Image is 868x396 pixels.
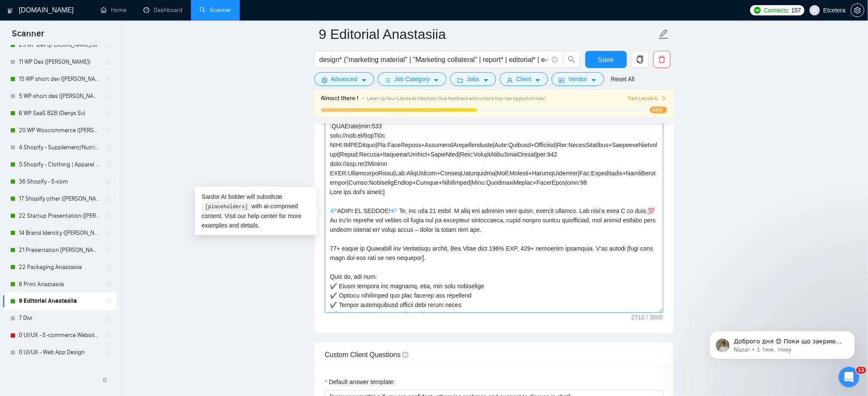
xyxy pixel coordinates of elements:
[791,6,801,15] span: 157
[105,230,112,236] span: holder
[19,105,100,122] a: 6 WP SaaS B2B (Denys Sv)
[105,127,112,134] span: holder
[319,24,656,45] input: Scanner name...
[19,71,100,88] a: 15 WP short dev ([PERSON_NAME] B)
[19,327,100,344] a: 0 UI/UX - E-commerce Website Design
[653,51,671,68] button: delete
[19,276,100,293] a: 6 Print Anastasiia
[632,51,649,68] button: copy
[19,173,100,190] a: 36 Shopify - E-com
[632,56,648,63] span: copy
[361,77,367,83] span: caret-down
[331,74,358,84] span: Advanced
[319,54,548,65] input: Search Freelance Jobs...
[559,77,565,83] span: idcard
[403,352,409,358] span: info-circle
[450,72,496,86] button: folderJobscaret-down
[19,122,100,139] a: 20 WP Woocommerce ([PERSON_NAME])
[322,77,328,83] span: setting
[19,361,100,378] a: BJ simple ui|ux design
[563,51,580,68] button: search
[552,57,558,62] span: info-circle
[105,264,112,271] span: holder
[697,313,868,373] iframe: Intercom notifications повідомлення
[105,110,112,117] span: holder
[105,315,112,322] span: holder
[764,6,790,15] span: Connects:
[105,144,112,151] span: holder
[325,120,663,313] textarea: Cover letter template:
[325,377,395,387] label: Default answer template:
[585,51,627,68] button: Save
[535,77,541,83] span: caret-down
[248,213,277,219] a: help center
[19,225,100,242] a: 14 Brand Identity ([PERSON_NAME])
[105,281,112,288] span: holder
[102,376,110,384] span: double-left
[378,72,447,86] button: barsJob Categorycaret-down
[105,178,112,185] span: holder
[105,332,112,339] span: holder
[105,76,112,83] span: holder
[467,74,480,84] span: Jobs
[662,96,667,101] span: right
[325,351,409,358] span: Custom Client Questions
[650,106,667,113] span: 48%
[5,27,51,45] span: Scanner
[654,56,670,63] span: delete
[598,54,614,65] span: Save
[839,367,859,387] iframe: Intercom live chat
[105,213,112,219] span: holder
[101,6,126,14] a: homeHome
[394,74,430,84] span: Job Category
[105,59,112,65] span: holder
[105,195,112,202] span: holder
[591,77,597,83] span: caret-down
[143,6,182,14] a: dashboardDashboard
[19,344,100,361] a: 0 UI/UX - Web App Design
[516,74,532,84] span: Client
[195,187,317,235] div: Sardor AI bidder will substitute with ai-composed content. Visit our for more examples and details.
[483,77,489,83] span: caret-down
[19,190,100,207] a: 17 Shopify other ([PERSON_NAME])
[507,77,513,83] span: user
[19,293,100,310] a: 9 Editorial Anastasiia
[105,298,112,305] span: holder
[19,259,100,276] a: 22 Packaging Anastasiia
[203,203,250,211] code: [placeholders]
[611,74,635,84] a: Reset All
[19,310,100,327] a: 7 Divi
[457,77,463,83] span: folder
[754,7,761,14] img: upwork-logo.png
[7,4,13,18] img: logo
[856,367,866,374] span: 11
[851,3,865,17] button: setting
[658,29,669,40] span: edit
[385,77,391,83] span: bars
[812,7,818,13] span: user
[321,94,359,103] span: Almost there !
[200,6,231,14] a: searchScanner
[105,161,112,168] span: holder
[105,349,112,356] span: holder
[105,93,112,100] span: holder
[314,72,374,86] button: settingAdvancedcaret-down
[19,139,100,156] a: 4 Shopify - Supplement/Nutrition/Food Website
[568,74,587,84] span: Vendor
[105,247,112,254] span: holder
[500,72,549,86] button: userClientcaret-down
[19,88,100,105] a: 5 WP short des ([PERSON_NAME])
[19,53,100,71] a: 11 WP Des ([PERSON_NAME])
[627,95,667,103] button: Train Laziza AI
[19,242,100,259] a: 21 Presentation [PERSON_NAME]
[851,7,865,14] a: setting
[19,207,100,225] a: 22 Startup Presentation ([PERSON_NAME])
[367,95,546,101] span: Level Up Your Laziza AI Matches! Give feedback and unlock top-tier opportunities !
[552,72,604,86] button: idcardVendorcaret-down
